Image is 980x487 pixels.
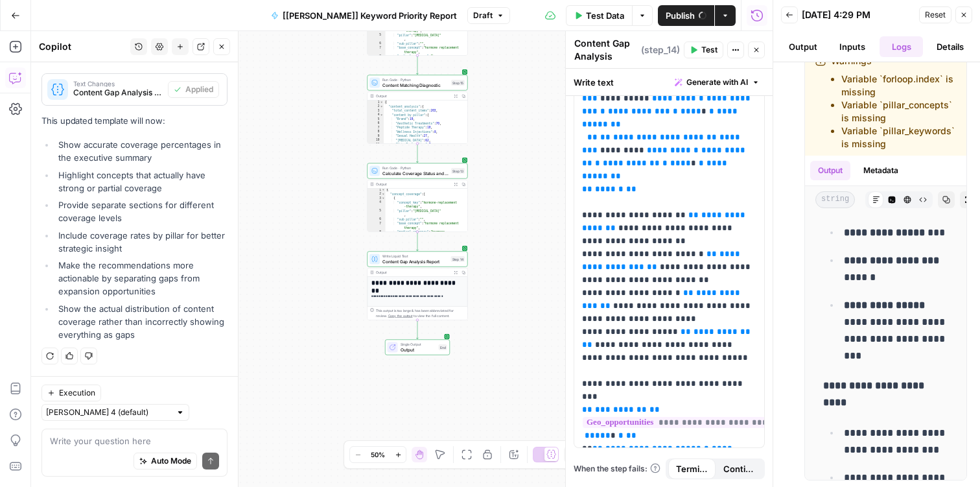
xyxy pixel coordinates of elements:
li: Variable `pillar_concepts` is missing [841,99,956,125]
div: Step 13 [451,168,465,174]
div: 6 [367,42,386,46]
li: Variable `forloop.index` is missing [841,73,956,99]
button: Logs [880,36,924,57]
span: Publish [666,9,695,22]
button: Output [810,161,850,180]
li: Make the recommendations more actionable by separating gaps from expansion opportunities [55,259,227,298]
span: Generate with AI [686,77,748,88]
button: Details [928,36,972,57]
button: Publish [658,5,714,26]
div: End [439,344,447,350]
button: Metadata [856,161,906,180]
button: Draft [467,7,510,24]
span: Continue [723,462,755,475]
div: 10 [367,138,384,143]
p: This updated template will now: [41,114,227,128]
div: 8 [367,130,384,134]
div: 5 [367,117,384,122]
div: 8 [367,230,386,239]
div: 11 [367,143,384,147]
span: Toggle code folding, rows 2 through 5505 [382,192,386,196]
div: 3 [367,109,384,113]
div: 5 [367,209,386,217]
div: 8 [367,54,386,63]
div: 7 [367,222,386,230]
div: 4 [367,200,386,209]
div: 6 [367,121,384,126]
span: Test Data [586,9,624,22]
li: Show the actual distribution of content coverage rather than incorrectly showing everything as gaps [55,302,227,341]
div: This output is too large & has been abbreviated for review. to view the full content. [376,308,465,318]
button: Test [684,42,723,58]
div: 5 [367,33,386,42]
div: 2 [367,104,384,109]
button: Generate with AI [670,74,765,91]
span: Text Changes [73,80,163,87]
span: Copy the output [388,314,413,318]
button: Output [781,36,825,57]
div: Write text [566,69,773,95]
span: Reset [925,9,946,21]
span: Toggle code folding, rows 2 through 21 [380,104,384,109]
button: [[PERSON_NAME]] Keyword Priority Report [263,5,465,26]
span: Test [701,44,717,56]
span: Applied [185,84,213,95]
span: Single Output [401,342,436,347]
div: Copilot [39,40,126,53]
input: Claude Sonnet 4 (default) [46,406,170,419]
div: 7 [367,126,384,130]
div: 1 [367,188,386,193]
span: Toggle code folding, rows 3 through 138 [382,196,386,201]
span: Toggle code folding, rows 1 through 112 [380,101,384,105]
g: Edge from step_12 to step_15 [417,56,419,75]
li: Include coverage rates by pillar for better strategic insight [55,229,227,255]
div: 7 [367,46,386,54]
span: Calculate Coverage Status and Scoring [382,170,449,176]
span: Draft [473,10,493,21]
span: [[PERSON_NAME]] Keyword Priority Report [283,9,457,22]
span: Toggle code folding, rows 1 through 6293 [382,188,386,193]
span: Run Code · Python [382,77,449,82]
a: When the step fails: [574,463,660,475]
li: Show accurate coverage percentages in the executive summary [55,138,227,164]
span: Content Matching Diagnostic [382,82,449,88]
div: 1 [367,101,384,105]
g: Edge from step_15 to step_13 [417,144,419,163]
g: Edge from step_14 to end [417,320,419,339]
div: 9 [367,134,384,139]
div: Single OutputOutputEnd [367,340,468,355]
textarea: Content Gap Analysis Report [574,37,638,76]
button: Auto Mode [134,453,197,469]
span: Execution [59,387,95,399]
button: Applied [168,81,219,98]
button: Test Data [566,5,632,26]
span: Write Liquid Text [382,254,449,259]
span: string [815,191,855,208]
li: Variable `pillar_keywords` is missing [841,125,956,150]
div: Output [376,270,450,275]
button: Reset [919,6,951,23]
div: 4 [367,113,384,117]
li: Highlight concepts that actually have strong or partial coverage [55,169,227,195]
div: 2 [367,192,386,196]
button: Continue [716,458,763,479]
li: Provide separate sections for different coverage levels [55,198,227,224]
div: 6 [367,217,386,222]
span: Output [401,346,436,353]
button: Execution [41,385,101,401]
button: Inputs [830,36,874,57]
span: Content Gap Analysis Report [382,258,449,265]
span: Content Gap Analysis Report (step_14) [73,87,163,99]
div: Output [376,93,450,99]
span: Terminate Workflow [676,462,708,475]
span: Auto Mode [151,455,191,467]
div: Run Code · PythonCalculate Coverage Status and ScoringStep 13Output{ "concept_coverage":[ { "conc... [367,163,468,232]
div: Step 15 [451,80,465,86]
div: Output [376,182,450,187]
span: ( step_14 ) [641,43,680,56]
g: Edge from step_13 to step_14 [417,232,419,251]
div: 3 [367,196,386,201]
span: Toggle code folding, rows 4 through 12 [380,113,384,117]
div: Warnings [831,54,956,150]
span: Run Code · Python [382,165,449,171]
